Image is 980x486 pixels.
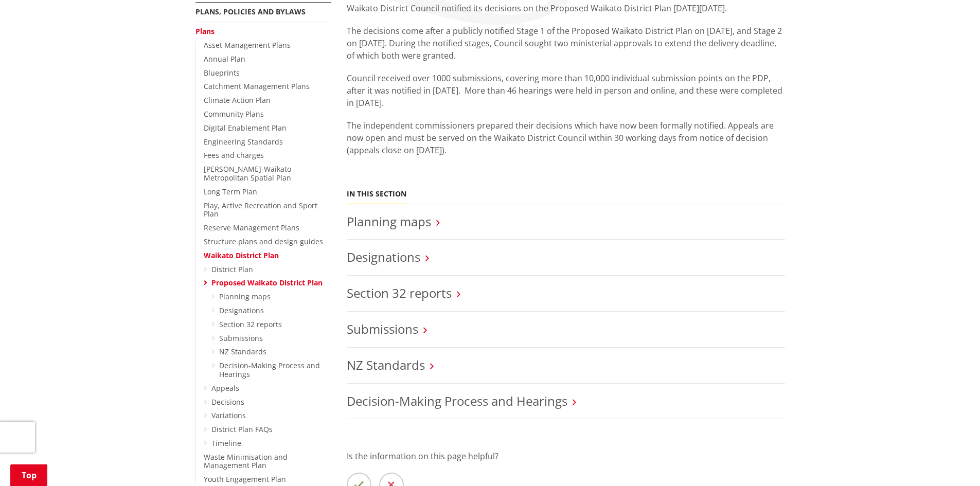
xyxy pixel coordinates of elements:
[204,137,283,147] a: Engineering Standards
[219,292,271,301] a: Planning maps
[347,248,420,265] a: Designations
[204,40,291,50] a: Asset Management Plans
[933,443,970,480] iframe: Messenger Launcher
[10,464,47,486] a: Top
[347,213,431,230] a: Planning maps
[347,284,452,301] a: Section 32 reports
[204,237,323,246] a: Structure plans and design guides
[347,356,425,373] a: NZ Standards
[211,410,246,420] a: Variations
[347,25,785,62] p: The decisions come after a publicly notified Stage 1 of the Proposed Waikato District Plan on [DA...
[347,119,785,156] p: The independent commissioners prepared their decisions which have now been formally notified. App...
[347,320,418,337] a: Submissions
[204,123,287,133] a: Digital Enablement Plan
[204,452,288,471] a: Waste Minimisation and Management Plan
[347,2,785,14] p: Waikato District Council notified its decisions on the Proposed Waikato District Plan [DATE][DATE].
[204,68,240,78] a: Blueprints
[211,383,239,393] a: Appeals
[204,81,310,91] a: Catchment Management Plans
[347,450,785,462] p: Is the information on this page helpful?
[204,164,291,183] a: [PERSON_NAME]-Waikato Metropolitan Spatial Plan
[204,223,299,232] a: Reserve Management Plans
[347,392,567,409] a: Decision-Making Process and Hearings
[219,305,264,315] a: Designations
[211,397,244,407] a: Decisions
[204,474,286,484] a: Youth Engagement Plan
[204,95,271,105] a: Climate Action Plan
[219,319,282,329] a: Section 32 reports
[211,438,241,448] a: Timeline
[195,26,215,36] a: Plans
[204,109,264,119] a: Community Plans
[219,347,266,356] a: NZ Standards
[211,264,253,274] a: District Plan
[347,72,785,109] p: Council received over 1000 submissions, covering more than 10,000 individual submission points on...
[219,333,263,343] a: Submissions
[204,150,264,160] a: Fees and charges
[211,278,323,287] a: Proposed Waikato District Plan
[204,201,317,219] a: Play, Active Recreation and Sport Plan
[204,187,257,196] a: Long Term Plan
[204,250,279,260] a: Waikato District Plan
[195,7,306,16] a: Plans, policies and bylaws
[347,190,406,199] h5: In this section
[204,54,245,64] a: Annual Plan
[211,424,273,434] a: District Plan FAQs
[219,361,320,379] a: Decision-Making Process and Hearings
